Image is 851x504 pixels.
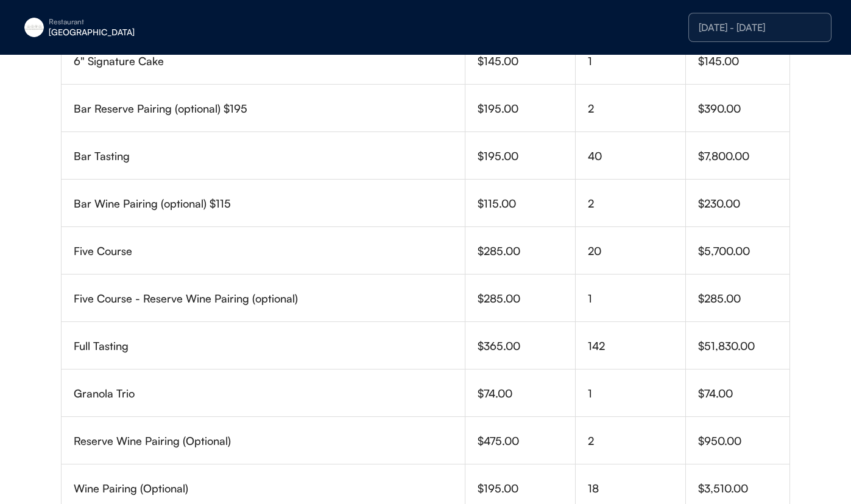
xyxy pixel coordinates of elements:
[588,150,685,161] div: 40
[478,388,575,399] div: $74.00
[698,103,789,114] div: $390.00
[478,340,575,351] div: $365.00
[588,388,685,399] div: 1
[698,150,789,161] div: $7,800.00
[478,55,575,66] div: $145.00
[478,198,575,209] div: $115.00
[698,245,789,256] div: $5,700.00
[478,483,575,494] div: $195.00
[74,340,465,351] div: Full Tasting
[698,198,789,209] div: $230.00
[588,483,685,494] div: 18
[478,150,575,161] div: $195.00
[588,340,685,351] div: 142
[698,388,789,399] div: $74.00
[478,435,575,446] div: $475.00
[74,435,465,446] div: Reserve Wine Pairing (Optional)
[698,55,789,66] div: $145.00
[49,18,202,26] div: Restaurant
[478,293,575,304] div: $285.00
[49,28,202,37] div: [GEOGRAPHIC_DATA]
[698,293,789,304] div: $285.00
[24,18,44,37] img: eleven-madison-park-new-york-ny-logo-1.jpg
[74,198,465,209] div: Bar Wine Pairing (optional) $115
[698,340,789,351] div: $51,830.00
[588,198,685,209] div: 2
[478,245,575,256] div: $285.00
[698,435,789,446] div: $950.00
[588,245,685,256] div: 20
[478,103,575,114] div: $195.00
[74,150,465,161] div: Bar Tasting
[698,483,789,494] div: $3,510.00
[74,245,465,256] div: Five Course
[74,55,465,66] div: 6" Signature Cake
[588,55,685,66] div: 1
[74,388,465,399] div: Granola Trio
[699,23,821,32] div: [DATE] - [DATE]
[588,293,685,304] div: 1
[588,103,685,114] div: 2
[74,483,465,494] div: Wine Pairing (Optional)
[74,103,465,114] div: Bar Reserve Pairing (optional) $195
[74,293,465,304] div: Five Course - Reserve Wine Pairing (optional)
[588,435,685,446] div: 2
